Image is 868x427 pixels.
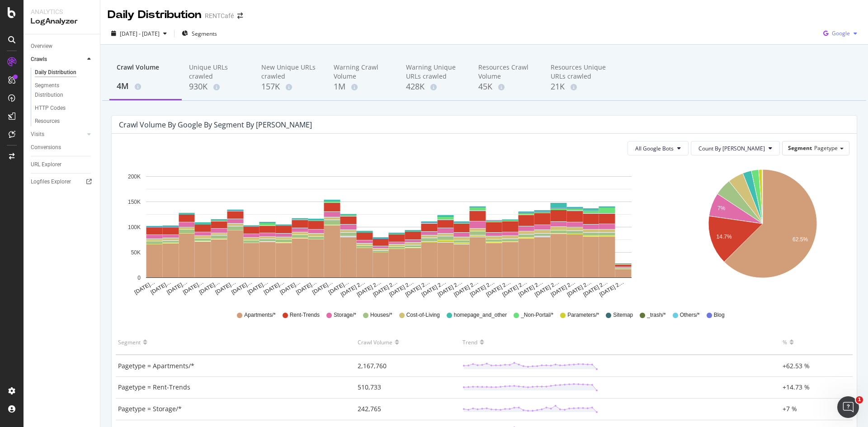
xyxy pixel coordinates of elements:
div: Overview [31,42,52,51]
div: Logfiles Explorer [31,177,71,187]
div: Crawls [31,55,47,64]
a: Crawls [31,55,85,64]
div: Resources Unique URLs crawled [551,63,609,81]
div: Analytics [31,7,93,16]
div: Crawl Volume [358,335,392,349]
span: +62.53 % [783,361,810,370]
svg: A chart. [677,163,848,298]
span: homepage_and_other [454,311,507,319]
div: Crawl Volume [117,63,175,80]
button: Google [820,26,861,41]
div: Trend [462,335,477,349]
div: 157K [261,81,319,93]
a: HTTP Codes [35,103,94,113]
div: 45K [478,81,536,93]
div: 930K [189,81,247,93]
div: Conversions [31,143,61,152]
span: Segments [192,30,217,38]
div: 21K [551,81,609,93]
div: Segments Distribution [35,81,85,100]
text: 7% [717,205,725,211]
button: Count By [PERSON_NAME] [691,141,780,155]
div: 428K [406,81,464,93]
div: Unique URLs crawled [189,63,247,81]
div: Warning Crawl Volume [334,63,392,81]
text: 0 [137,275,141,281]
span: Houses/* [370,311,392,319]
button: All Google Bots [627,141,689,155]
div: HTTP Codes [35,103,66,113]
div: Resources Crawl Volume [478,63,536,81]
span: Parameters/* [567,311,599,319]
div: URL Explorer [31,160,61,169]
button: Segments [178,26,221,41]
div: RENTCafé [205,11,234,20]
span: Pagetype = Storage/* [118,404,182,413]
svg: A chart. [119,163,658,298]
span: Count By Day [698,145,765,152]
a: Resources [35,117,94,126]
text: 100K [128,224,141,230]
div: 4M [117,80,175,92]
text: 150K [128,199,141,205]
span: _trash/* [647,311,665,319]
span: _Non-Portal/* [521,311,553,319]
span: Storage/* [334,311,356,319]
a: URL Explorer [31,160,94,169]
div: LogAnalyzer [31,16,93,27]
span: Sitemap [613,311,633,319]
span: 2,167,760 [358,361,387,370]
div: % [783,335,787,349]
div: Resources [35,117,60,126]
iframe: Intercom live chat [837,396,859,418]
text: 62.5% [793,236,808,243]
span: Pagetype = Rent-Trends [118,383,190,391]
div: arrow-right-arrow-left [237,13,243,19]
div: Crawl Volume by google by Segment by [PERSON_NAME] [119,120,312,129]
a: Daily Distribution [35,68,94,77]
span: Pagetype [814,144,838,152]
span: Rent-Trends [290,311,320,319]
span: Pagetype = Apartments/* [118,361,194,370]
span: +14.73 % [783,383,810,391]
div: Segment [118,335,141,349]
span: Apartments/* [244,311,275,319]
span: Blog [714,311,725,319]
div: Daily Distribution [108,7,201,23]
text: 50K [131,249,141,256]
a: Overview [31,42,94,51]
a: Logfiles Explorer [31,177,94,187]
span: [DATE] - [DATE] [120,30,160,38]
div: 1M [334,81,392,93]
span: Segment [788,144,812,152]
a: Visits [31,130,85,139]
span: 510,733 [358,383,381,391]
a: Conversions [31,143,94,152]
div: New Unique URLs crawled [261,63,319,81]
div: Visits [31,130,44,139]
span: Google [832,29,850,37]
span: 242,765 [358,404,381,413]
a: Segments Distribution [35,81,94,100]
span: +7 % [783,404,797,413]
div: Daily Distribution [35,68,76,77]
text: 14.7% [716,234,731,240]
button: [DATE] - [DATE] [108,26,170,41]
span: All Google Bots [635,145,674,152]
span: Cost-of-Living [406,311,440,319]
text: 200K [128,174,141,180]
div: Warning Unique URLs crawled [406,63,464,81]
span: Others/* [680,311,700,319]
span: 1 [856,396,863,404]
